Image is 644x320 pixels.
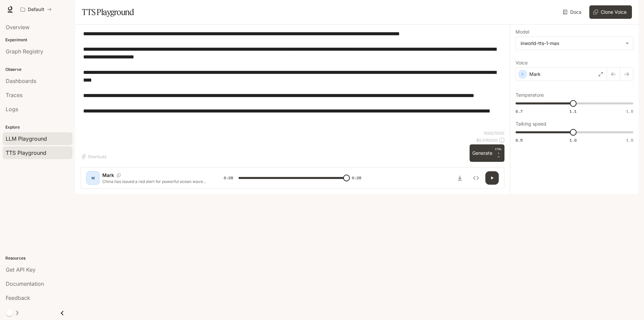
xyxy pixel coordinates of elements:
[17,3,55,16] button: All workspaces
[516,30,529,34] p: Model
[626,137,633,143] span: 1.5
[82,5,134,19] h1: TTS Playground
[516,122,546,126] p: Talking speed
[470,144,504,162] button: GenerateCTRL +⏎
[521,40,622,47] div: inworld-tts-1-max
[516,93,544,97] p: Temperature
[102,179,208,184] p: China has issued a red alert for powerful ocean waves and storm surges in southern coastal cities...
[516,137,523,143] span: 0.5
[516,60,528,65] p: Voice
[570,108,577,114] span: 1.1
[570,137,577,143] span: 1.0
[102,172,114,179] p: Mark
[495,147,502,159] p: ⏎
[28,7,44,12] p: Default
[626,108,633,114] span: 1.5
[589,5,632,19] button: Clone Voice
[516,37,633,50] div: inworld-tts-1-max
[529,71,541,78] p: Mark
[80,151,109,162] button: Shortcuts
[224,175,233,181] span: 0:28
[453,171,467,185] button: Download audio
[469,171,483,185] button: Inspect
[495,147,502,155] p: CTRL +
[352,175,361,181] span: 0:28
[561,5,584,19] a: Docs
[88,173,98,183] div: M
[114,173,123,177] button: Copy Voice ID
[516,108,523,114] span: 0.7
